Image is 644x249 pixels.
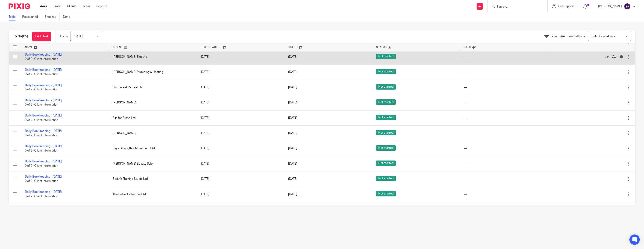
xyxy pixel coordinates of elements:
span: Not started [376,115,396,120]
span: 0 of 2 · Client information [25,57,58,60]
a: Team [83,4,90,8]
input: Search [496,5,535,9]
div: --- [464,162,543,166]
div: --- [464,100,543,105]
div: --- [464,85,543,90]
a: Daily Bookkeeping - [DATE] [25,190,62,193]
span: 0 of 2 · Client information [25,103,58,106]
span: Tags [464,46,471,48]
span: 0 of 2 · Client information [25,164,58,167]
span: [DATE] [288,101,297,104]
span: 0 of 2 · Client information [25,119,58,122]
span: Not started [376,54,396,59]
span: Not started [376,99,396,105]
td: HS4 Transport Ltd [108,202,196,217]
td: [DATE] [196,141,284,156]
span: [DATE] [288,132,297,135]
span: 0 of 2 · Client information [25,73,58,76]
span: Not started [376,130,396,135]
span: [DATE] [288,193,297,196]
span: 0 of 2 · Client information [25,134,58,137]
a: Reassigned [22,13,41,21]
span: Not started [376,176,396,181]
span: Select saved view [592,35,616,38]
td: [DATE] [196,171,284,187]
td: [DATE] [196,202,284,217]
span: [DATE] [288,162,297,165]
a: Snoozed [45,13,60,21]
td: [DATE] [196,187,284,202]
a: Clients [67,4,76,8]
td: [DATE] [196,126,284,141]
span: Filter [550,35,557,38]
td: [DATE] [196,110,284,125]
a: Daily Bookkeeping - [DATE] [25,175,62,178]
h1: To do [13,34,28,39]
td: B is for Brand Ltd [108,110,196,125]
a: Daily Bookkeeping - [DATE] [25,160,62,163]
td: [PERSON_NAME] Electric [108,49,196,64]
img: svg%3E [624,3,631,10]
td: Uist Forest Retreat Ltd [108,80,196,95]
td: [PERSON_NAME] [108,95,196,110]
span: View Settings [566,35,585,38]
p: [PERSON_NAME] [598,4,622,8]
a: Daily Bookkeeping - [DATE] [25,114,62,117]
span: Not started [376,145,396,151]
span: 0 of 2 · Client information [25,180,58,183]
a: Done [63,13,73,21]
span: (85) [22,35,28,38]
a: Daily Bookkeeping - [DATE] [25,53,62,56]
img: Pixie [9,3,30,9]
div: --- [464,55,543,59]
div: --- [464,146,543,150]
a: Email [54,4,61,8]
span: [DATE] [288,55,297,58]
div: --- [464,192,543,196]
a: Daily Bookkeeping - [DATE] [25,68,62,71]
a: Daily Bookkeeping - [DATE] [25,99,62,102]
span: [DATE] [288,86,297,89]
a: Mark as done [605,55,612,59]
td: [PERSON_NAME] [108,126,196,141]
div: --- [464,131,543,135]
span: 0 of 2 · Client information [25,88,58,91]
div: --- [464,70,543,74]
td: The Selkie Collective Ltd [108,187,196,202]
span: Not started [376,191,396,196]
a: Reports [96,4,107,8]
span: Not started [376,84,396,90]
div: --- [464,177,543,181]
a: + Add task [32,32,51,41]
td: [DATE] [196,156,284,171]
td: [PERSON_NAME] Beauty Salon [108,156,196,171]
p: Due by [59,34,68,38]
span: [DATE] [288,116,297,119]
span: 0 of 2 · Client information [25,149,58,152]
span: [DATE] [74,35,83,38]
span: [DATE] [288,71,297,74]
a: Daily Bookkeeping - [DATE] [25,145,62,148]
span: [DATE] [288,147,297,150]
div: --- [464,116,543,120]
td: [PERSON_NAME] Plumbing & Heating [108,65,196,80]
span: Not started [376,69,396,74]
td: [DATE] [196,65,284,80]
a: Daily Bookkeeping - [DATE] [25,130,62,133]
span: 0 of 2 · Client information [25,195,58,198]
td: [DATE] [196,95,284,110]
td: Skye Strength & Movement Ltd [108,141,196,156]
span: [DATE] [288,177,297,180]
a: To do [9,13,19,21]
a: Daily Bookkeeping - [DATE] [25,84,62,87]
span: Get Support [558,5,574,8]
td: Bodyfit Training Studio Ltd [108,171,196,187]
span: Not started [376,161,396,166]
td: [DATE] [196,49,284,64]
td: [DATE] [196,80,284,95]
a: Work [40,4,47,8]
